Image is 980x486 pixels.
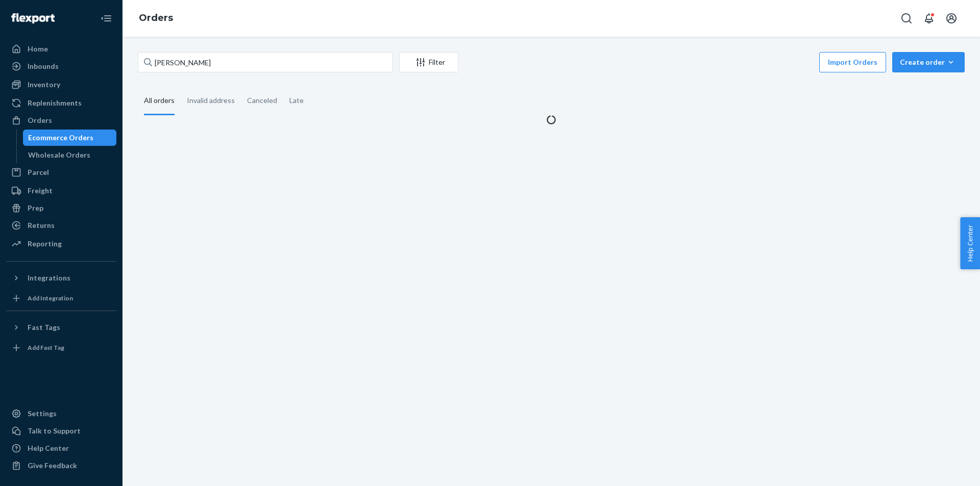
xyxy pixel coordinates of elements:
[6,164,116,181] a: Parcel
[399,52,458,72] button: Filter
[289,87,304,114] div: Late
[247,87,277,114] div: Canceled
[28,203,43,213] div: Prep
[892,52,965,72] button: Create order
[131,4,181,33] ol: breadcrumbs
[6,217,116,234] a: Returns
[144,87,175,115] div: All orders
[28,426,81,436] div: Talk to Support
[28,461,77,471] div: Give Feedback
[28,115,52,125] div: Orders
[6,58,116,74] a: Inbounds
[6,183,116,199] a: Freight
[28,343,64,352] div: Add Fast Tag
[6,457,116,474] button: Give Feedback
[6,405,116,422] a: Settings
[919,8,939,29] button: Open notifications
[28,133,93,143] div: Ecommerce Orders
[28,150,90,160] div: Wholesale Orders
[28,167,49,177] div: Parcel
[28,61,59,71] div: Inbounds
[6,340,116,356] a: Add Fast Tag
[819,52,886,72] button: Import Orders
[28,273,70,283] div: Integrations
[28,239,62,249] div: Reporting
[23,147,117,163] a: Wholesale Orders
[6,319,116,336] button: Fast Tags
[139,12,173,23] a: Orders
[6,423,116,439] a: Talk to Support
[23,130,117,146] a: Ecommerce Orders
[6,290,116,306] a: Add Integration
[96,8,116,29] button: Close Navigation
[896,8,917,29] button: Open Search Box
[6,200,116,216] a: Prep
[6,76,116,93] a: Inventory
[28,44,48,54] div: Home
[6,112,116,129] a: Orders
[900,57,957,67] div: Create order
[960,217,980,269] button: Help Center
[28,408,57,419] div: Settings
[6,440,116,456] a: Help Center
[187,87,235,114] div: Invalid address
[28,294,73,302] div: Add Integration
[400,57,458,67] div: Filter
[6,95,116,111] a: Replenishments
[28,98,82,108] div: Replenishments
[28,322,60,332] div: Fast Tags
[138,52,393,72] input: Search orders
[28,80,60,90] div: Inventory
[6,270,116,286] button: Integrations
[28,186,53,196] div: Freight
[6,236,116,252] a: Reporting
[28,220,55,231] div: Returns
[28,443,69,453] div: Help Center
[941,8,962,29] button: Open account menu
[11,13,55,23] img: Flexport logo
[6,41,116,57] a: Home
